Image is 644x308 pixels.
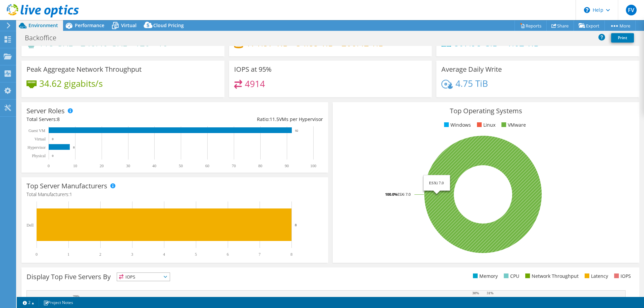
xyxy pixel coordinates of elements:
li: CPU [502,272,519,280]
h3: Peak Aggregate Network Throughput [26,66,142,73]
li: IOPS [612,272,631,280]
text: 4 [163,252,165,257]
h3: Server Roles [26,107,65,115]
svg: \n [584,7,590,13]
tspan: 100.0% [385,192,397,197]
text: Virtual [35,137,46,141]
h4: 34.62 gigabits/s [39,80,103,87]
a: Print [611,33,634,43]
text: 29% [73,294,79,298]
li: Network Throughput [524,272,579,280]
text: 7 [259,252,261,257]
h3: Top Operating Systems [338,107,634,115]
text: 8 [295,223,297,227]
a: Project Notes [39,298,78,307]
h3: Average Daily Write [441,66,502,73]
h4: 206.42 TiB [341,39,384,47]
li: Memory [471,272,498,280]
text: 0 [48,164,50,168]
div: Total Servers: [26,116,175,123]
text: 10 [73,164,77,168]
span: IOPS [117,273,170,281]
text: 1 [67,252,69,257]
text: 40 [152,164,156,168]
h4: 807.98 GiB [454,39,499,47]
text: 30% [472,291,479,295]
text: 20 [100,164,104,168]
text: 100 [310,164,316,168]
h3: Top Server Manufacturers [26,182,107,190]
h4: 1.62 TiB [507,39,539,47]
text: 2 [99,252,101,257]
h4: Total Manufacturers: [26,191,323,198]
h3: IOPS at 95% [234,66,272,73]
tspan: ESXi 7.0 [397,192,411,197]
text: 3 [131,252,133,257]
text: Guest VM [29,128,45,133]
text: 8 [73,146,75,149]
div: Ratio: VMs per Hypervisor [175,116,323,123]
text: 0 [52,137,54,141]
text: Hypervisor [28,145,46,150]
h4: 16 [158,39,185,47]
text: 0 [36,252,38,257]
span: Virtual [121,22,137,28]
h4: 118 GHz [39,39,73,47]
h4: 120 [135,39,150,47]
span: FV [626,5,637,15]
h4: 34.85 TiB [296,39,334,47]
span: Cloud Pricing [153,22,184,28]
span: Environment [29,22,58,28]
li: Windows [442,121,471,129]
span: 11.5 [270,116,279,122]
a: Share [546,20,574,31]
text: 30 [126,164,130,168]
text: 5 [195,252,197,257]
a: Reports [515,20,547,31]
span: 1 [69,191,72,197]
text: Physical [32,153,46,158]
span: Performance [75,22,104,28]
text: 92 [295,129,298,132]
h4: 246.40 GHz [80,39,127,47]
h4: 171.57 TiB [246,39,288,47]
text: 50 [179,164,183,168]
a: More [604,20,636,31]
span: 8 [57,116,60,122]
text: 31% [487,291,493,295]
li: Linux [475,121,495,129]
li: Latency [583,272,608,280]
text: 80 [258,164,262,168]
text: 90 [285,164,289,168]
text: 70 [232,164,236,168]
text: 0 [52,154,54,158]
text: Dell [26,223,34,228]
h4: 4914 [245,80,265,87]
a: 2 [18,298,39,307]
text: 6 [227,252,229,257]
a: Export [574,20,605,31]
text: 8 [290,252,292,257]
h4: 4.75 TiB [455,80,488,87]
text: 60 [205,164,209,168]
h1: Backoffice [22,34,67,42]
li: VMware [500,121,526,129]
